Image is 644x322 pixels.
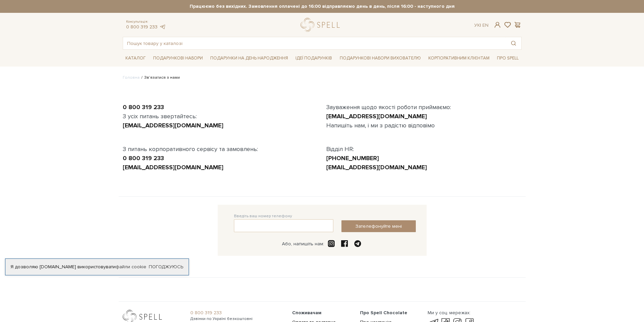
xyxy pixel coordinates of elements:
a: Корпоративним клієнтам [426,52,492,64]
a: 0 800 319 233 [126,24,158,30]
input: Пошук товару у каталозі [123,37,506,49]
a: [EMAIL_ADDRESS][DOMAIN_NAME] [123,164,223,171]
button: Пошук товару у каталозі [506,37,521,49]
span: Споживачам [292,310,321,316]
div: Зауваження щодо якості роботи приймаємо: Напишіть нам, і ми з радістю відповімо Відділ HR: [322,103,526,172]
a: [EMAIL_ADDRESS][DOMAIN_NAME] [326,164,427,171]
a: Погоджуюсь [149,264,183,270]
div: З усіх питань звертайтесь: З питань корпоративного сервісу та замовлень: [119,103,322,172]
li: Зв’язатися з нами [140,75,180,81]
a: 0 800 319 233 [123,154,164,162]
a: Подарункові набори [150,53,206,64]
a: 0 800 319 233 [123,103,164,111]
a: En [482,22,488,28]
a: Каталог [123,53,148,64]
a: файли cookie [116,264,146,270]
a: Про Spell [494,53,521,64]
span: Дзвінки по Україні безкоштовні [190,316,284,322]
a: telegram [159,24,166,30]
a: [EMAIL_ADDRESS][DOMAIN_NAME] [326,113,427,120]
button: Зателефонуйте мені [341,220,416,232]
span: Консультація: [126,20,166,24]
span: Про Spell Chocolate [360,310,407,316]
a: [EMAIL_ADDRESS][DOMAIN_NAME] [123,122,223,129]
a: 0 800 319 233 [190,310,284,316]
div: Я дозволяю [DOMAIN_NAME] використовувати [5,264,189,270]
a: [PHONE_NUMBER] [326,154,379,162]
a: Подарунки на День народження [208,53,291,64]
a: Головна [123,75,140,80]
a: logo [301,18,343,32]
a: Ідеї подарунків [293,53,335,64]
label: Введіть ваш номер телефону [234,213,292,219]
a: Подарункові набори вихователю [337,52,424,64]
strong: Працюємо без вихідних. Замовлення оплачені до 16:00 відправляємо день в день, після 16:00 - насту... [123,3,522,9]
div: Ук [474,22,488,28]
span: | [480,22,481,28]
div: Ми у соц. мережах: [428,310,475,316]
div: Або, напишіть нам: [282,241,324,247]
